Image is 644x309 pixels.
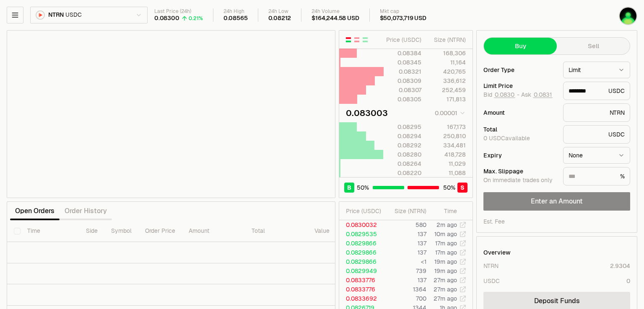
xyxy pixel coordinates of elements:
td: 700 [385,294,427,303]
div: $50,073,719 USD [380,15,426,22]
div: 0.08280 [384,150,421,159]
div: 0.08384 [384,49,421,57]
div: Est. Fee [483,217,505,226]
time: 17m ago [435,239,457,247]
img: ds4333 [620,8,636,24]
div: 0.08264 [384,160,421,168]
div: Price ( USDC ) [384,36,421,44]
div: 0.08309 [384,77,421,85]
button: Show Buy Orders Only [362,36,369,43]
td: 137 [385,248,427,257]
div: 11,029 [428,160,466,168]
div: 0.083003 [346,107,388,119]
div: Last Price (24h) [154,8,203,15]
div: 11,164 [428,58,466,67]
div: USDC [563,125,630,144]
div: 0.21% [189,15,203,22]
div: 0.08321 [384,67,421,76]
button: Show Sell Orders Only [353,36,360,43]
div: 24h High [223,8,248,15]
th: Total [245,220,308,242]
div: 0.08300 [154,15,179,22]
th: Value [308,220,336,242]
time: 17m ago [435,249,457,256]
td: 0.0833776 [339,285,385,294]
span: 50 % [357,183,369,192]
button: Open Orders [10,203,60,219]
th: Order Price [138,220,182,242]
div: 168,306 [428,49,466,57]
time: 2m ago [436,221,457,229]
td: 0.0833692 [339,294,385,303]
div: USDC [483,277,500,285]
div: Order Type [483,67,556,73]
th: Side [79,220,104,242]
td: 0.0829866 [339,257,385,266]
time: 27m ago [434,295,457,302]
td: 1364 [385,285,427,294]
div: 0.08345 [384,58,421,67]
th: Amount [182,220,245,242]
div: 0.08307 [384,86,421,94]
button: 0.00001 [432,108,466,118]
div: Overview [483,248,511,257]
td: 580 [385,220,427,229]
div: % [563,167,630,185]
img: NTRN Logo [36,11,44,19]
time: 19m ago [434,267,457,275]
time: 19m ago [434,258,457,265]
div: Limit Price [483,83,556,89]
button: Order History [60,203,112,219]
div: Time [434,207,457,215]
time: 10m ago [434,230,457,238]
div: 171,813 [428,95,466,103]
div: 24h Low [268,8,291,15]
button: Buy [484,38,557,54]
td: 0.0833776 [339,276,385,285]
th: Time [21,220,79,242]
div: 0.08565 [223,15,248,22]
div: NTRN [563,103,630,122]
div: Price ( USDC ) [346,207,384,215]
div: 0.08305 [384,95,421,103]
div: Size ( NTRN ) [428,36,466,44]
button: Limit [563,62,630,78]
div: 11,088 [428,169,466,177]
div: USDC [563,82,630,100]
div: Mkt cap [380,8,426,15]
div: 418,728 [428,150,466,159]
div: 0.08295 [384,123,421,131]
td: <1 [385,257,427,266]
div: 250,810 [428,132,466,140]
div: 0.08212 [268,15,291,22]
div: 0 [626,277,630,285]
span: 50 % [443,183,455,192]
div: NTRN [483,262,499,270]
td: 0.0829535 [339,229,385,239]
span: USDC [65,11,81,19]
td: 0.0830032 [339,220,385,229]
td: 0.0829949 [339,266,385,276]
button: Sell [557,38,630,54]
iframe: Financial Chart [7,31,335,198]
div: Total [483,126,556,132]
span: 0 USDC available [483,134,530,142]
th: Symbol [104,220,138,242]
time: 27m ago [434,276,457,284]
div: $164,244.58 USD [312,15,359,22]
div: 334,481 [428,141,466,149]
div: 420,765 [428,67,466,76]
div: 24h Volume [312,8,359,15]
span: B [347,183,351,192]
button: Show Buy and Sell Orders [345,36,352,43]
span: Ask [521,91,553,99]
span: S [460,183,465,192]
button: 0.0831 [533,91,553,98]
button: Select all [14,228,21,234]
div: 252,459 [428,86,466,94]
div: Max. Slippage [483,168,556,174]
div: 2.9304 [610,262,630,270]
div: 167,173 [428,123,466,131]
div: Expiry [483,152,556,158]
td: 137 [385,229,427,239]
